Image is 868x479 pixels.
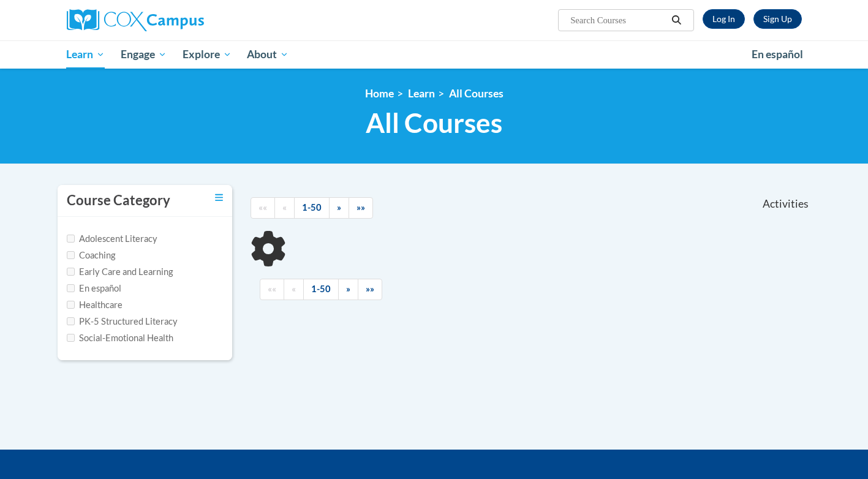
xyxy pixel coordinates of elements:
[215,191,223,205] a: Toggle collapse
[175,40,240,69] a: Explore
[349,197,373,219] a: End
[67,191,170,210] h3: Course Category
[67,249,115,262] label: Coaching
[703,9,745,29] a: Log In
[260,279,284,300] a: Begining
[667,13,685,28] button: Search
[67,334,75,342] input: Checkbox for Options
[268,284,276,294] span: ««
[247,47,289,62] span: About
[67,9,204,31] img: Cox Campus
[753,9,802,29] a: Register
[366,107,502,139] span: All Courses
[408,87,435,100] a: Learn
[337,202,341,213] span: »
[292,284,296,294] span: «
[346,284,350,294] span: »
[113,40,175,69] a: Engage
[67,265,173,279] label: Early Care and Learning
[67,235,75,243] input: Checkbox for Options
[366,284,374,294] span: »»
[121,47,167,62] span: Engage
[67,331,173,345] label: Social-Emotional Health
[294,197,330,219] a: 1-50
[67,251,75,259] input: Checkbox for Options
[67,315,178,328] label: PK-5 Structured Literacy
[357,202,365,213] span: »»
[763,197,809,211] span: Activities
[67,298,123,312] label: Healthcare
[284,279,304,300] a: Previous
[67,284,75,292] input: Checkbox for Options
[59,40,113,69] a: Learn
[251,197,275,219] a: Begining
[67,232,157,246] label: Adolescent Literacy
[48,40,820,69] div: Main menu
[329,197,349,219] a: Next
[183,47,232,62] span: Explore
[365,87,394,100] a: Home
[259,202,267,213] span: ««
[303,279,339,300] a: 1-50
[358,279,382,300] a: End
[239,40,296,69] a: About
[67,268,75,276] input: Checkbox for Options
[744,42,811,67] a: En español
[66,47,105,62] span: Learn
[338,279,358,300] a: Next
[67,301,75,309] input: Checkbox for Options
[67,282,121,295] label: En español
[67,9,300,31] a: Cox Campus
[569,13,667,28] input: Search Courses
[752,48,803,61] span: En español
[67,317,75,325] input: Checkbox for Options
[282,202,287,213] span: «
[449,87,504,100] a: All Courses
[274,197,295,219] a: Previous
